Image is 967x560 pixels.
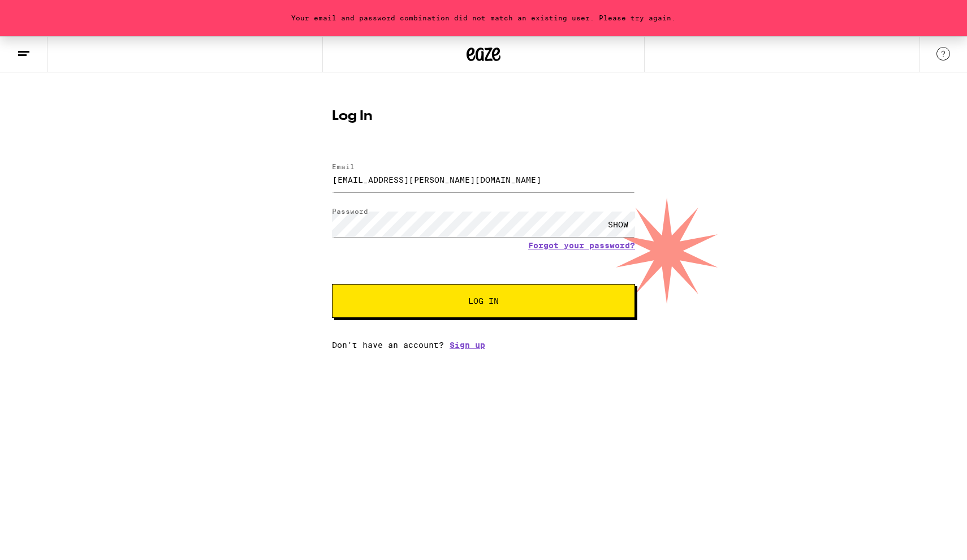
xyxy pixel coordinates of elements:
span: Log In [468,297,499,305]
h1: Log In [332,110,635,123]
label: Email [332,163,355,170]
label: Password [332,208,368,215]
a: Sign up [450,341,485,350]
div: SHOW [601,212,635,237]
button: Log In [332,284,635,318]
span: Hi. Need any help? [7,8,81,17]
a: Forgot your password? [528,241,635,250]
input: Email [332,167,635,192]
div: Don't have an account? [332,341,635,350]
